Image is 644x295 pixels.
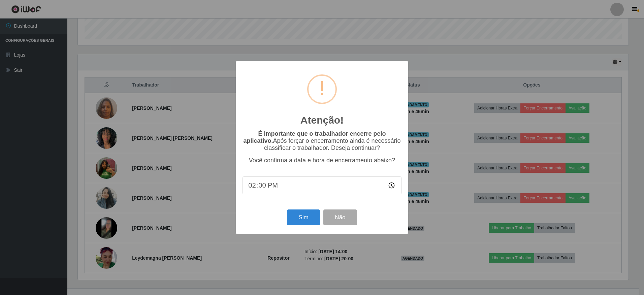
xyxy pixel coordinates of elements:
[243,157,401,164] p: Você confirma a data e hora de encerramento abaixo?
[243,130,386,144] b: É importante que o trabalhador encerre pelo aplicativo.
[287,209,320,225] button: Sim
[300,114,344,126] h2: Atenção!
[243,130,401,152] p: Após forçar o encerramento ainda é necessário classificar o trabalhador. Deseja continuar?
[323,209,357,225] button: Não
